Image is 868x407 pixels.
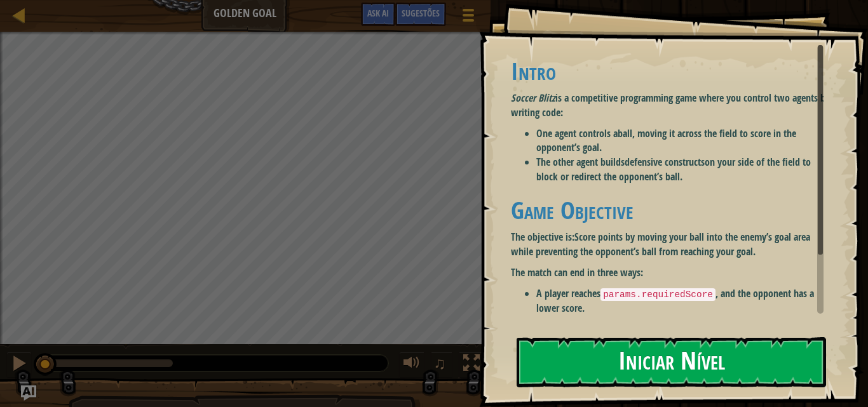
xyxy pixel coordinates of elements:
p: The objective is: [511,230,833,259]
span: Sugestões [402,7,440,19]
p: is a competitive programming game where you control two agents by writing code: [511,91,833,120]
button: Iniciar Nível [517,337,826,387]
button: Ctrl + P: Pause [6,352,32,378]
button: ♫ [431,352,452,378]
h1: Game Objective [511,197,833,224]
p: The match can end in three ways: [511,265,833,280]
button: Ask AI [21,385,36,401]
code: params.requiredScore [600,288,715,301]
strong: Score points by moving your ball into the enemy’s goal area while preventing the opponent’s ball ... [511,230,810,258]
li: The other agent builds on your side of the field to block or redirect the opponent’s ball. [536,155,833,184]
strong: ball [618,126,632,140]
h1: Intro [511,58,833,84]
button: Mostrar menu do jogo [452,3,484,32]
button: Ask AI [361,3,395,26]
button: Ajuste o volume [399,352,424,378]
span: ♫ [433,354,446,373]
li: One agent controls a , moving it across the field to score in the opponent’s goal. [536,126,833,156]
strong: defensive constructs [625,155,705,169]
li: A player reaches , and the opponent has a lower score. [536,286,833,316]
em: Soccer Blitz [511,91,555,105]
button: Toggle fullscreen [459,352,484,378]
span: Ask AI [367,7,389,19]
